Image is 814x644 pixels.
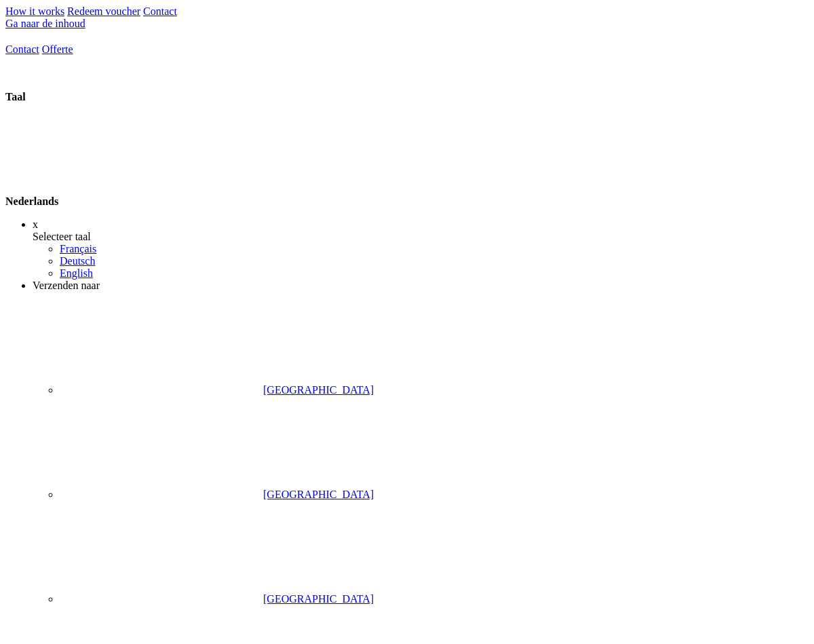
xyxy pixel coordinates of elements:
a: Ga naar de inhoud [5,18,85,29]
div: Selecteer taal [33,231,809,243]
a: Français [60,243,96,254]
span: Taal [5,91,26,102]
a: Contact [5,43,39,55]
span: Nederlands [5,195,58,207]
a: Contact [143,5,177,17]
a: Offerte [42,43,73,55]
a: How it works [5,5,64,17]
a: English [60,267,93,279]
a: [GEOGRAPHIC_DATA] [60,593,374,605]
div: Verzenden naar [33,280,809,292]
div: x [33,219,809,231]
a: [GEOGRAPHIC_DATA] [60,489,374,500]
a: Deutsch [60,255,95,267]
a: Redeem voucher [67,5,140,17]
a: [GEOGRAPHIC_DATA] [60,384,374,396]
